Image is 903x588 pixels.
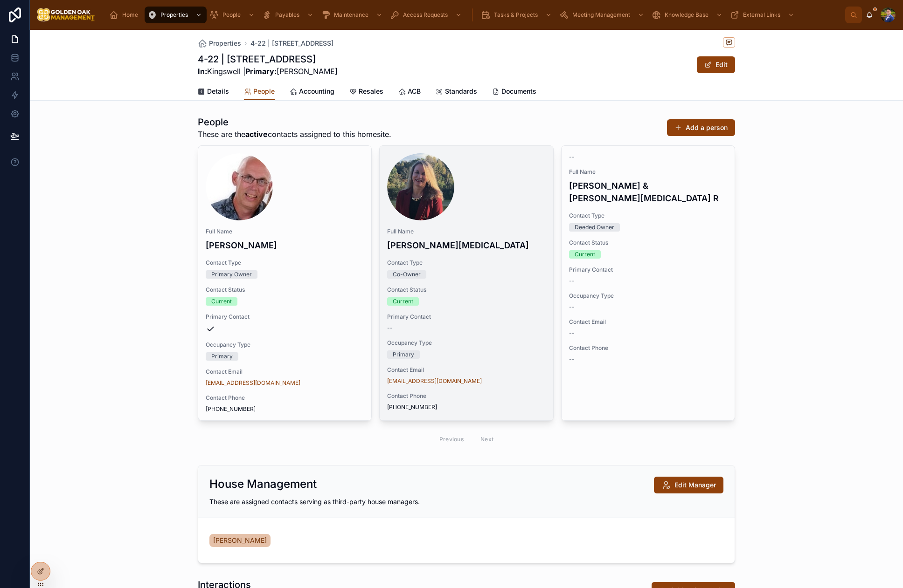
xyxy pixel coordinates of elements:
[209,498,420,506] span: These are assigned contacts serving as third-party house managers.
[209,39,241,48] span: Properties
[245,130,268,139] strong: active
[222,11,241,19] span: People
[213,536,267,545] span: [PERSON_NAME]
[211,297,232,306] div: Current
[299,87,334,96] span: Accounting
[209,477,317,492] h2: House Management
[575,250,595,259] div: Current
[569,153,575,161] span: --
[569,344,727,352] span: Contact Phone
[674,480,716,490] span: Edit Manager
[145,7,207,23] a: Properties
[198,145,372,421] a: Full Name[PERSON_NAME]Contact TypePrimary OwnerContact StatusCurrentPrimary ContactOccupancy Type...
[387,286,545,294] span: Contact Status
[37,7,95,22] img: App logo
[569,179,727,205] h4: [PERSON_NAME] & [PERSON_NAME][MEDICAL_DATA] R
[206,394,364,402] span: Contact Phone
[665,11,709,19] span: Knowledge Base
[408,87,421,96] span: ACB
[207,7,259,23] a: People
[445,87,477,96] span: Standards
[198,129,391,140] span: These are the contacts assigned to this homesite.
[743,11,780,19] span: External Links
[349,83,383,102] a: Resales
[387,377,482,385] a: [EMAIL_ADDRESS][DOMAIN_NAME]
[244,83,275,101] a: People
[667,119,735,136] button: Add a person
[198,67,207,76] strong: In:
[387,259,545,267] span: Contact Type
[569,356,575,363] span: --
[569,318,727,326] span: Contact Email
[492,83,536,102] a: Documents
[569,292,727,300] span: Occupancy Type
[478,7,556,23] a: Tasks & Projects
[569,266,727,273] span: Primary Contact
[649,7,727,23] a: Knowledge Base
[654,477,723,493] button: Edit Manager
[569,329,575,337] span: --
[569,168,727,176] span: Full Name
[103,5,845,25] div: scrollable content
[387,403,545,411] span: [PHONE_NUMBER]
[275,11,299,19] span: Payables
[198,116,391,129] h1: People
[122,11,138,19] span: Home
[290,83,334,102] a: Accounting
[198,53,338,66] h1: 4-22 | [STREET_ADDRESS]
[206,405,364,413] span: [PHONE_NUMBER]
[569,303,575,311] span: --
[318,7,387,23] a: Maintenance
[207,87,229,96] span: Details
[387,239,545,252] h4: [PERSON_NAME][MEDICAL_DATA]
[106,7,145,23] a: Home
[494,11,538,19] span: Tasks & Projects
[727,7,799,23] a: External Links
[206,286,364,294] span: Contact Status
[206,313,364,321] span: Primary Contact
[334,11,368,19] span: Maintenance
[569,212,727,219] span: Contact Type
[697,56,735,73] button: Edit
[398,83,421,102] a: ACB
[387,339,545,347] span: Occupancy Type
[387,313,545,321] span: Primary Contact
[245,67,277,76] strong: Primary:
[387,324,393,332] span: --
[387,228,545,235] span: Full Name
[198,39,241,48] a: Properties
[387,366,545,374] span: Contact Email
[393,297,413,306] div: Current
[569,277,575,285] span: --
[206,239,364,252] h4: [PERSON_NAME]
[436,83,477,102] a: Standards
[387,392,545,400] span: Contact Phone
[209,534,271,547] a: [PERSON_NAME]
[211,270,252,279] div: Primary Owner
[359,87,383,96] span: Resales
[198,66,338,77] span: Kingswell | [PERSON_NAME]
[198,83,229,102] a: Details
[206,368,364,376] span: Contact Email
[206,341,364,349] span: Occupancy Type
[160,11,188,19] span: Properties
[393,270,421,279] div: Co-Owner
[575,223,614,232] div: Deeded Owner
[556,7,649,23] a: Meeting Management
[569,239,727,246] span: Contact Status
[403,11,448,19] span: Access Requests
[206,379,300,387] a: [EMAIL_ADDRESS][DOMAIN_NAME]
[379,145,553,421] a: Full Name[PERSON_NAME][MEDICAL_DATA]Contact TypeCo-OwnerContact StatusCurrentPrimary Contact--Occ...
[206,259,364,267] span: Contact Type
[259,7,318,23] a: Payables
[253,87,275,96] span: People
[206,228,364,235] span: Full Name
[211,352,233,361] div: Primary
[561,145,735,421] a: --Full Name[PERSON_NAME] & [PERSON_NAME][MEDICAL_DATA] RContact TypeDeeded OwnerContact StatusCur...
[501,87,536,96] span: Documents
[572,11,630,19] span: Meeting Management
[250,39,333,48] a: 4-22 | [STREET_ADDRESS]
[393,350,414,359] div: Primary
